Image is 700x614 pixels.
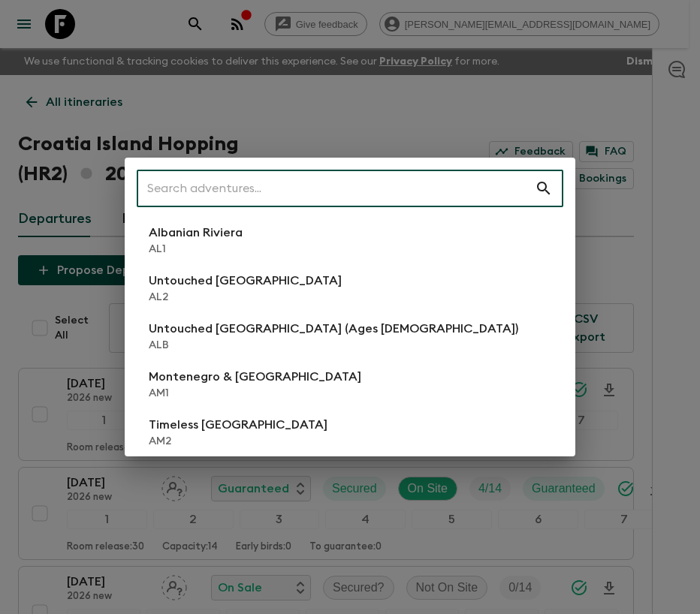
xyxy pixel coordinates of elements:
p: AL1 [149,242,243,257]
p: ALB [149,338,518,353]
p: Montenegro & [GEOGRAPHIC_DATA] [149,368,361,386]
p: AM2 [149,434,327,449]
p: Untouched [GEOGRAPHIC_DATA] [149,272,342,290]
input: Search adventures... [137,167,535,209]
p: Untouched [GEOGRAPHIC_DATA] (Ages [DEMOGRAPHIC_DATA]) [149,320,518,338]
p: AL2 [149,290,342,305]
p: Timeless [GEOGRAPHIC_DATA] [149,416,327,434]
p: AM1 [149,386,361,401]
p: Albanian Riviera [149,224,243,242]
